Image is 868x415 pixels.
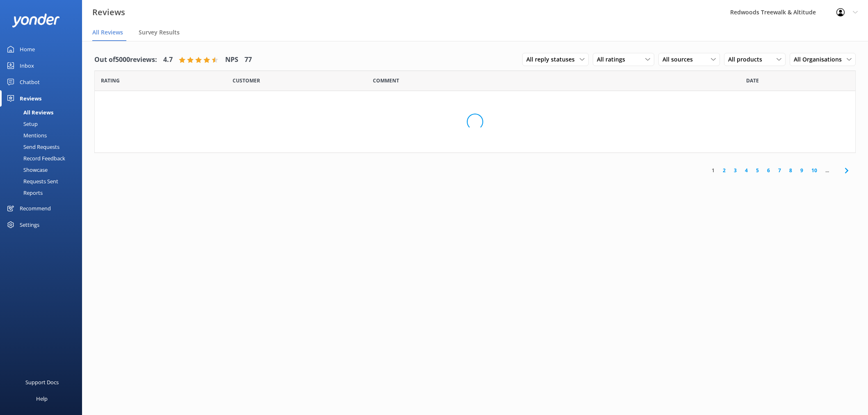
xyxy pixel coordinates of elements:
[373,77,399,84] span: Question
[785,166,796,174] a: 8
[163,55,173,65] h4: 4.7
[94,55,157,65] h4: Out of 5000 reviews:
[5,153,65,164] div: Record Feedback
[597,55,630,64] span: All ratings
[5,118,38,130] div: Setup
[5,153,82,164] a: Record Feedback
[20,74,40,90] div: Chatbot
[20,200,51,217] div: Recommend
[25,374,59,390] div: Support Docs
[5,130,82,141] a: Mentions
[752,166,763,174] a: 5
[741,166,752,174] a: 4
[5,141,82,153] a: Send Requests
[5,187,43,198] div: Reports
[746,77,759,84] span: Date
[36,390,48,407] div: Help
[794,55,847,64] span: All Organisations
[92,6,125,19] h3: Reviews
[20,41,35,57] div: Home
[5,107,82,118] a: All Reviews
[796,166,807,174] a: 9
[5,187,82,198] a: Reports
[20,217,39,233] div: Settings
[5,141,59,153] div: Send Requests
[821,166,833,174] span: ...
[92,28,123,36] span: All Reviews
[526,55,580,64] span: All reply statuses
[708,166,719,174] a: 1
[5,176,82,187] a: Requests Sent
[101,77,120,84] span: Date
[225,55,238,65] h4: NPS
[20,57,34,74] div: Inbox
[728,55,767,64] span: All products
[12,14,59,27] img: yonder-white-logo.png
[719,166,730,174] a: 2
[20,90,41,107] div: Reviews
[730,166,741,174] a: 3
[5,130,47,141] div: Mentions
[244,55,252,65] h4: 77
[5,164,82,176] a: Showcase
[763,166,774,174] a: 6
[662,55,698,64] span: All sources
[139,28,180,36] span: Survey Results
[807,166,821,174] a: 10
[774,166,785,174] a: 7
[233,77,260,84] span: Date
[5,176,58,187] div: Requests Sent
[5,118,82,130] a: Setup
[5,164,48,176] div: Showcase
[5,107,53,118] div: All Reviews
